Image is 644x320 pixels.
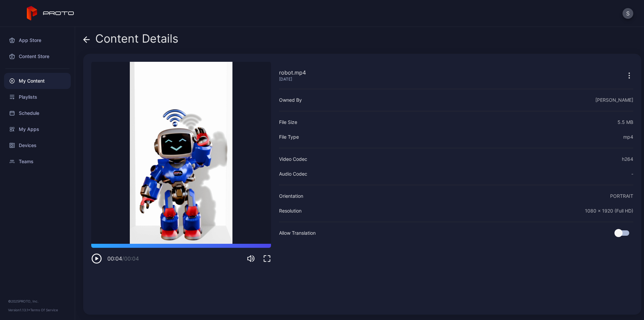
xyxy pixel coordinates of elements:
[30,308,58,312] a: Terms Of Service
[279,133,299,141] div: File Type
[4,48,71,64] a: Content Store
[4,137,71,153] a: Devices
[4,121,71,137] a: My Apps
[279,96,302,104] div: Owned By
[4,153,71,170] a: Teams
[610,192,633,200] div: PORTRAIT
[4,89,71,105] a: Playlists
[623,133,633,141] div: mp4
[279,77,306,82] div: [DATE]
[279,68,306,77] div: robot.mp4
[4,32,71,48] a: App Store
[595,96,633,104] div: [PERSON_NAME]
[279,118,297,126] div: File Size
[279,170,307,178] div: Audio Codec
[585,207,633,215] div: 1080 x 1920 (Full HD)
[107,255,139,263] div: 00:04
[631,170,633,178] div: -
[8,308,30,312] span: Version 1.13.1 •
[4,105,71,121] a: Schedule
[623,8,633,19] button: S
[279,229,316,237] div: Allow Translation
[91,62,271,244] video: Sorry, your browser doesn‘t support embedded videos
[618,118,633,126] div: 5.5 MB
[279,155,307,163] div: Video Codec
[279,192,303,200] div: Orientation
[279,207,302,215] div: Resolution
[622,155,633,163] div: h264
[83,32,178,48] div: Content Details
[8,299,67,304] div: © 2025 PROTO, Inc.
[4,73,71,89] a: My Content
[122,255,139,262] span: / 00:04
